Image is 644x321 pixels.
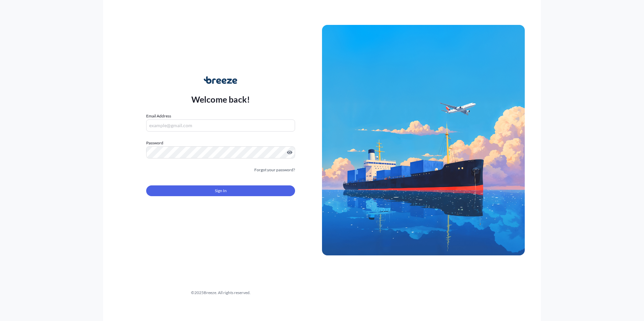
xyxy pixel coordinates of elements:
span: Sign In [215,187,227,194]
img: Ship illustration [322,25,525,255]
label: Email Address [146,113,171,119]
a: Forgot your password? [254,167,295,173]
p: Welcome back! [191,94,250,105]
button: Show password [287,150,292,155]
button: Sign In [146,185,295,196]
input: example@gmail.com [146,119,295,132]
label: Password [146,140,295,146]
div: © 2025 Breeze. All rights reserved. [119,289,322,296]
